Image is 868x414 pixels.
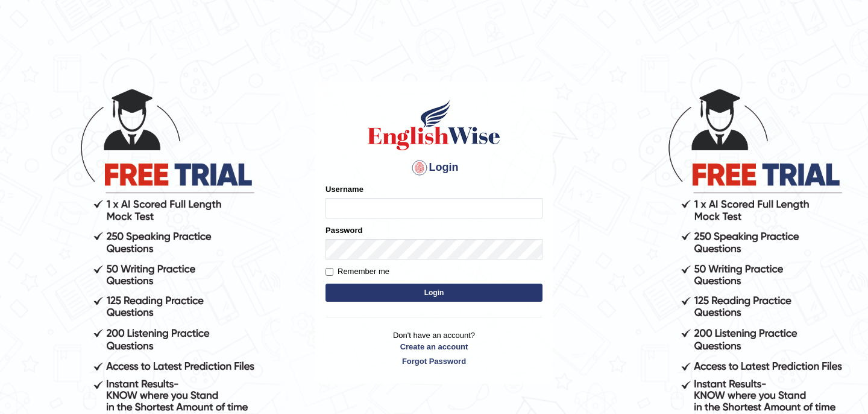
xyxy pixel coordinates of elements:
[325,355,542,367] a: Forgot Password
[325,330,542,367] p: Don't have an account?
[365,98,503,152] img: Logo of English Wise sign in for intelligent practice with AI
[325,268,333,276] input: Remember me
[325,158,542,177] h4: Login
[325,341,542,352] a: Create an account
[325,266,389,278] label: Remember me
[325,183,363,195] label: Username
[325,284,542,302] button: Login
[325,225,362,236] label: Password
